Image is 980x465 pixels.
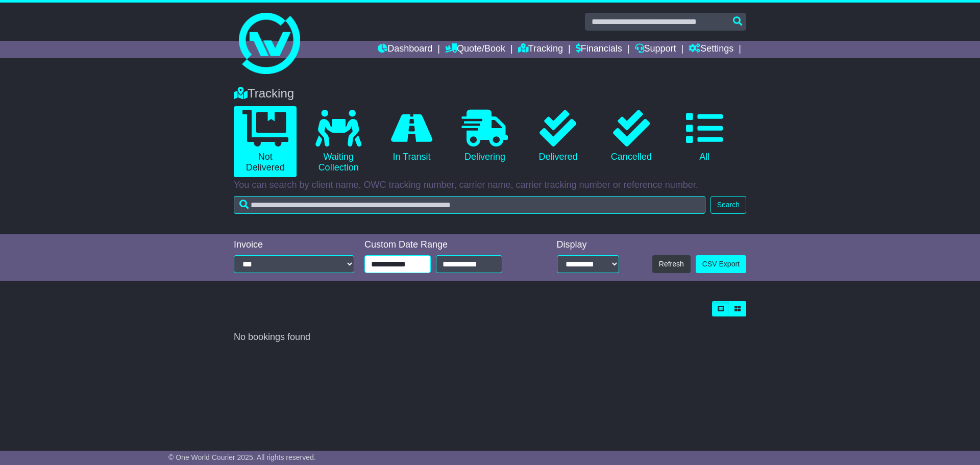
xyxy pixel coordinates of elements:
a: Delivering [453,106,516,166]
a: Support [635,41,676,58]
a: Delivered [527,106,590,166]
div: No bookings found [234,332,746,343]
p: You can search by client name, OWC tracking number, carrier name, carrier tracking number or refe... [234,180,746,191]
a: Tracking [518,41,563,58]
a: Financials [576,41,622,58]
div: Invoice [234,239,354,251]
div: Tracking [229,86,751,101]
a: Not Delivered [234,106,297,177]
a: All [673,106,736,166]
span: © One World Courier 2025. All rights reserved. [168,453,316,461]
button: Refresh [652,255,691,273]
a: In Transit [380,106,443,166]
a: Dashboard [378,41,432,58]
a: Quote/Book [445,41,505,58]
div: Display [557,239,619,251]
button: Search [710,196,746,214]
a: CSV Export [696,255,746,273]
a: Settings [689,41,733,58]
a: Waiting Collection [307,106,370,177]
a: Cancelled [600,106,663,166]
div: Custom Date Range [364,239,528,251]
